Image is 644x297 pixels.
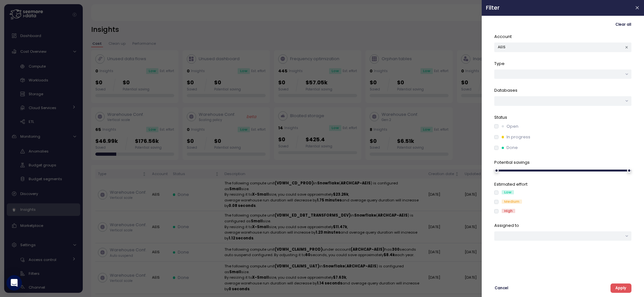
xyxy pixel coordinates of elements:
button: Clear all [615,20,631,29]
button: Cancel [494,283,508,293]
p: In progress [507,134,530,140]
div: Open Intercom Messenger [6,275,22,291]
button: AEIS [494,42,631,52]
h2: Filter [486,5,630,11]
p: Estimated effort [494,181,631,188]
p: Done [507,144,518,151]
p: Assigned to [494,222,631,229]
div: Low [502,190,514,194]
p: Type [494,60,631,67]
span: Apply [615,284,626,292]
p: Open [507,123,518,130]
p: Status [494,114,631,121]
div: High [502,209,515,213]
p: Potential savings [494,159,631,166]
div: Medium [502,200,522,204]
p: Account [494,33,631,40]
button: Apply [611,283,631,293]
p: Databases [494,87,631,94]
